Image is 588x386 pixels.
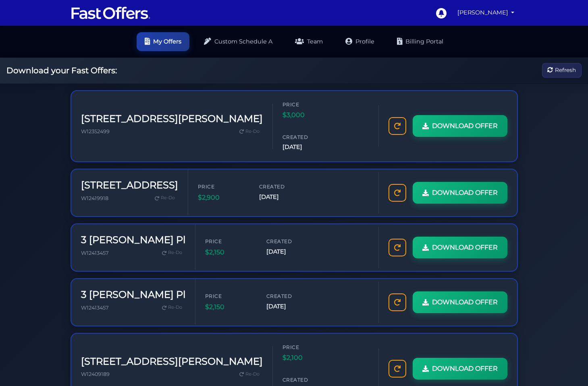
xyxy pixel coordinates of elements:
a: [PERSON_NAME] [454,5,518,21]
h3: [STREET_ADDRESS][PERSON_NAME] [81,113,263,125]
span: Re-Do [245,371,260,378]
span: DOWNLOAD OFFER [432,297,498,308]
span: W12409189 [81,371,110,377]
span: Created [266,237,315,245]
span: Created [266,292,315,300]
span: DOWNLOAD OFFER [432,242,498,253]
a: Re-Do [152,193,178,203]
a: Team [287,32,331,51]
span: Re-Do [245,128,260,135]
a: My Offers [137,32,189,51]
span: DOWNLOAD OFFER [432,121,498,131]
span: Price [283,343,331,351]
a: Billing Portal [389,32,451,51]
a: Custom Schedule A [196,32,280,51]
a: Re-Do [236,369,263,380]
h3: [STREET_ADDRESS] [81,180,178,191]
span: [DATE] [259,192,308,202]
a: DOWNLOAD OFFER [413,115,507,137]
span: W12352499 [81,128,110,134]
span: Price [283,101,331,108]
span: Created [283,376,331,384]
span: Price [205,237,253,245]
a: DOWNLOAD OFFER [413,182,507,204]
h2: Download your Fast Offers: [6,66,117,75]
span: [DATE] [283,142,331,152]
span: $2,150 [205,302,253,312]
a: DOWNLOAD OFFER [413,237,507,258]
span: $2,150 [205,247,253,258]
span: DOWNLOAD OFFER [432,188,498,198]
a: Re-Do [159,248,185,258]
span: [DATE] [266,302,315,311]
span: W12419918 [81,195,108,201]
span: Re-Do [161,194,175,202]
h3: 3 [PERSON_NAME] Pl [81,234,185,246]
a: Re-Do [236,126,263,137]
span: Price [205,292,253,300]
button: Refresh [542,63,582,78]
span: Re-Do [168,249,182,256]
a: DOWNLOAD OFFER [413,358,507,380]
span: Refresh [555,66,576,75]
a: Re-Do [159,302,185,313]
span: W12413457 [81,250,109,256]
a: Profile [337,32,382,51]
span: $2,900 [198,192,246,203]
span: $2,100 [283,353,331,363]
span: $3,000 [283,110,331,120]
span: Re-Do [168,304,182,311]
h3: [STREET_ADDRESS][PERSON_NAME] [81,356,263,367]
span: DOWNLOAD OFFER [432,363,498,374]
span: Created [283,133,331,141]
a: DOWNLOAD OFFER [413,291,507,313]
span: [DATE] [266,247,315,256]
span: Created [259,183,308,190]
h3: 3 [PERSON_NAME] Pl [81,289,185,301]
span: Price [198,183,246,190]
span: W12413457 [81,305,109,311]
